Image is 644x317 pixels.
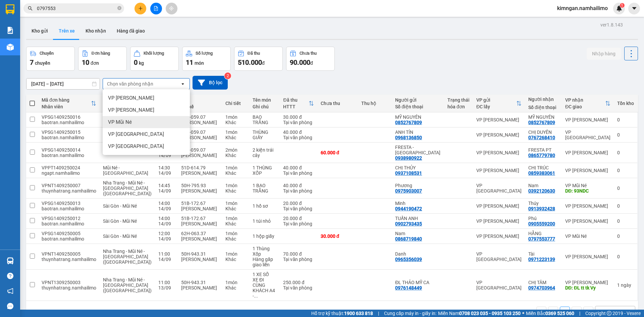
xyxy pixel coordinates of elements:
[283,170,314,176] div: Tại văn phòng
[42,170,96,176] div: ngapt.namhailimo
[565,129,610,140] div: VP [GEOGRAPHIC_DATA]
[283,206,314,211] div: Tại văn phòng
[158,183,174,188] div: 14:45
[545,311,574,316] strong: 0369 525 060
[225,231,246,236] div: 1 món
[528,216,558,221] div: Phú
[181,280,219,285] div: 50H-943.31
[476,218,522,224] div: VP [PERSON_NAME]
[528,153,555,158] div: 0865779780
[528,236,555,242] div: 0797553777
[169,6,174,11] span: aim
[565,117,610,122] div: VP [PERSON_NAME]
[395,206,422,211] div: 0944190472
[158,216,174,221] div: 14:00
[26,23,53,39] button: Kho gửi
[181,201,219,206] div: 51B-172.67
[7,257,14,264] img: warehouse-icon
[528,165,558,170] div: CHỊ TRÚC
[225,206,246,211] div: Khác
[253,104,276,109] div: Ghi chú
[7,27,14,34] img: solution-icon
[395,183,441,188] div: Phương
[158,285,174,290] div: 13/09
[181,285,219,290] div: [PERSON_NAME]
[565,233,610,239] div: VP Mũi Né
[6,4,14,14] img: logo-vxr
[253,218,276,224] div: 1 túi nhỏ
[181,97,219,103] div: Xe
[111,23,150,39] button: Hàng đã giao
[253,272,276,277] div: 1 XE SỐ
[286,47,335,71] button: Chưa thu90.000đ
[617,186,634,191] div: 0
[108,131,164,138] span: VP [GEOGRAPHIC_DATA]
[130,47,179,71] button: Khối lượng0kg
[225,129,246,135] div: 1 món
[158,236,174,242] div: 14/09
[181,231,219,236] div: 62H-063.37
[395,236,422,242] div: 0868719840
[158,153,174,158] div: 14/09
[528,120,555,125] div: 0852767809
[476,280,522,290] div: VP [GEOGRAPHIC_DATA]
[26,47,75,71] button: Chuyến7chuyến
[528,135,555,140] div: 0767268410
[378,310,379,317] span: |
[42,236,96,242] div: baotran.namhailimo
[283,216,314,221] div: 20.000 đ
[248,51,260,56] div: Đã thu
[181,251,219,257] div: 50H-943.31
[42,129,96,135] div: VPSG1409250015
[78,47,127,71] button: Đơn hàng10đơn
[395,170,422,176] div: 0937108531
[42,147,96,153] div: VPSG1409250014
[528,147,558,153] div: FRESTA PT
[40,51,54,56] div: Chuyến
[108,107,154,113] span: VP [PERSON_NAME]
[150,3,162,14] button: file-add
[283,251,314,257] div: 70.000 đ
[600,21,623,29] div: ver 1.8.143
[195,60,204,66] span: món
[225,221,246,226] div: Khác
[253,233,276,239] div: 1 hộp giấy
[225,216,246,221] div: 1 món
[42,120,96,125] div: baotran.namhailimo
[361,101,388,106] div: Thu hộ
[225,201,246,206] div: 1 món
[182,47,231,71] button: Số lượng11món
[158,231,174,236] div: 12:00
[42,206,96,211] div: baotran.namhailimo
[158,188,174,194] div: 14/09
[42,285,96,290] div: thuynhatrang.namhailimo
[42,257,96,262] div: thuynhatrang.namhailimo
[254,293,258,299] span: ...
[528,257,555,262] div: 0971223139
[321,150,355,155] div: 60.000 đ
[158,257,174,262] div: 14/09
[30,58,34,66] span: 7
[617,203,634,209] div: 0
[565,285,610,290] div: DĐ: ĐL tt tk Vy
[193,76,228,90] button: Bộ lọc
[395,155,422,161] div: 0938980922
[321,233,355,239] div: 30.000 đ
[321,101,355,106] div: Chưa thu
[344,311,373,316] strong: 1900 633 818
[290,58,310,66] span: 90.000
[617,218,634,224] div: 0
[616,5,622,11] img: icon-new-feature
[107,81,153,87] div: Chọn văn phòng nhận
[283,165,314,170] div: 40.000 đ
[181,206,219,211] div: [PERSON_NAME]
[253,246,276,257] div: 1 Thùng Xốp
[154,6,158,11] span: file-add
[7,303,13,309] span: message
[476,117,522,122] div: VP [PERSON_NAME]
[476,104,516,109] div: ĐC lấy
[262,60,265,66] span: đ
[528,188,555,194] div: 0392120630
[617,150,634,155] div: 0
[134,58,138,66] span: 0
